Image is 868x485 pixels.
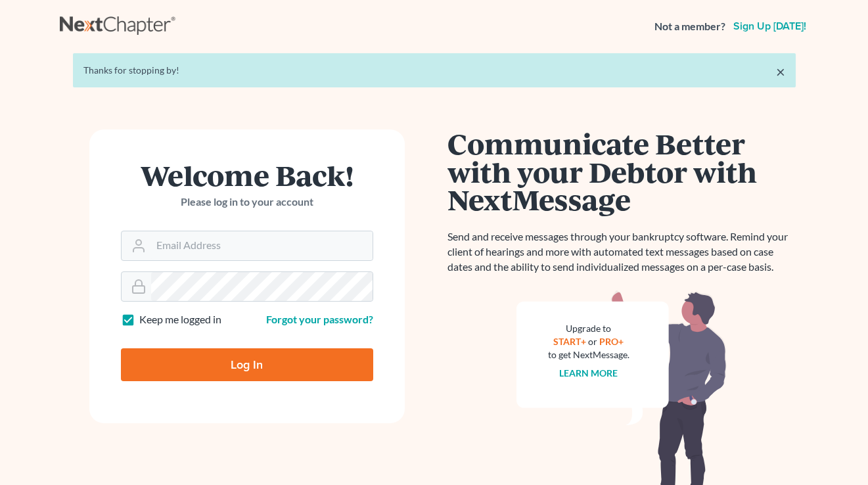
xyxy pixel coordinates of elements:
div: Upgrade to [548,322,629,335]
label: Keep me logged in [139,312,221,327]
a: PRO+ [599,336,624,347]
div: to get NextMessage. [548,348,629,361]
a: START+ [553,336,586,347]
a: Learn more [559,367,618,379]
h1: Communicate Better with your Debtor with NextMessage [447,129,796,214]
input: Email Address [151,231,373,260]
div: Thanks for stopping by! [83,64,785,77]
span: or [588,336,597,347]
input: Log In [121,348,373,381]
p: Send and receive messages through your bankruptcy software. Remind your client of hearings and mo... [447,229,796,275]
p: Please log in to your account [121,195,373,210]
a: Sign up [DATE]! [731,21,809,32]
h1: Welcome Back! [121,161,373,189]
strong: Not a member? [654,19,725,34]
a: × [776,64,785,80]
a: Forgot your password? [266,313,373,325]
